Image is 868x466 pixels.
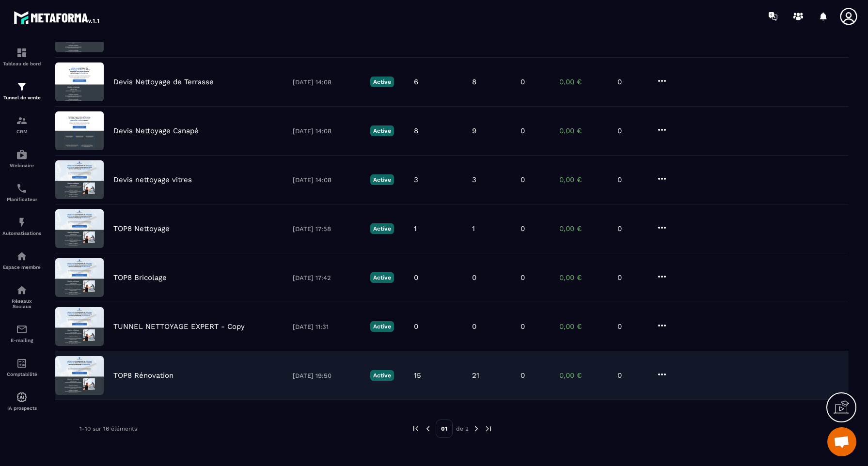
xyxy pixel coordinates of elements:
[414,175,418,184] p: 3
[484,424,493,433] img: next
[16,183,28,194] img: scheduler
[2,163,41,168] p: Webinaire
[16,115,28,126] img: formation
[2,298,41,309] p: Réseaux Sociaux
[559,273,608,282] p: 0,00 €
[472,322,476,331] p: 0
[16,81,28,93] img: formation
[370,174,394,185] p: Active
[2,277,41,316] a: social-networksocial-networkRéseaux Sociaux
[2,372,41,377] p: Comptabilité
[424,424,432,433] img: prev
[2,197,41,202] p: Planificateur
[370,77,394,87] p: Active
[472,175,476,184] p: 3
[14,9,101,26] img: logo
[2,95,41,100] p: Tunnel de vente
[472,371,479,380] p: 21
[414,322,418,331] p: 0
[370,125,394,136] p: Active
[370,321,394,332] p: Active
[293,225,361,233] p: [DATE] 17:58
[55,160,104,199] img: image
[521,224,525,233] p: 0
[293,323,361,330] p: [DATE] 11:31
[55,258,104,297] img: image
[113,322,245,331] p: TUNNEL NETTOYAGE EXPERT - Copy
[79,425,137,432] p: 1-10 sur 16 éléments
[414,126,418,135] p: 8
[113,175,192,184] p: Devis nettoyage vitres
[456,425,469,433] p: de 2
[2,264,41,270] p: Espace membre
[370,272,394,283] p: Active
[617,224,647,233] p: 0
[2,338,41,343] p: E-mailing
[472,424,481,433] img: next
[414,371,421,380] p: 15
[617,322,647,331] p: 0
[559,78,608,86] p: 0,00 €
[472,273,476,282] p: 0
[559,224,608,233] p: 0,00 €
[414,224,417,233] p: 1
[16,391,28,403] img: automations
[113,78,214,86] p: Devis Nettoyage de Terrasse
[472,78,476,86] p: 8
[414,78,418,86] p: 6
[2,129,41,134] p: CRM
[16,149,28,160] img: automations
[293,176,361,184] p: [DATE] 14:08
[472,224,475,233] p: 1
[2,74,41,108] a: formationformationTunnel de vente
[521,371,525,380] p: 0
[55,209,104,248] img: image
[16,47,28,59] img: formation
[55,356,104,395] img: image
[2,209,41,243] a: automationsautomationsAutomatisations
[2,40,41,74] a: formationformationTableau de bord
[617,126,647,135] p: 0
[2,108,41,141] a: formationformationCRM
[2,316,41,350] a: emailemailE-mailing
[2,243,41,277] a: automationsautomationsEspace membre
[521,322,525,331] p: 0
[411,424,420,433] img: prev
[293,78,361,86] p: [DATE] 14:08
[559,175,608,184] p: 0,00 €
[113,371,174,380] p: TOP8 Rénovation
[113,224,170,233] p: TOP8 Nettoyage
[16,250,28,262] img: automations
[472,126,476,135] p: 9
[559,322,608,331] p: 0,00 €
[16,324,28,335] img: email
[370,370,394,381] p: Active
[521,175,525,184] p: 0
[16,357,28,369] img: accountant
[16,217,28,228] img: automations
[113,126,199,135] p: Devis Nettoyage Canapé
[617,371,647,380] p: 0
[293,274,361,281] p: [DATE] 17:42
[617,78,647,86] p: 0
[559,371,608,380] p: 0,00 €
[293,372,361,379] p: [DATE] 19:50
[2,175,41,209] a: schedulerschedulerPlanificateur
[370,223,394,234] p: Active
[55,62,104,101] img: image
[521,273,525,282] p: 0
[2,350,41,384] a: accountantaccountantComptabilité
[2,141,41,175] a: automationsautomationsWebinaire
[617,273,647,282] p: 0
[55,111,104,150] img: image
[113,273,167,282] p: TOP8 Bricolage
[436,419,453,438] p: 01
[827,427,856,456] a: Ouvrir le chat
[414,273,418,282] p: 0
[293,127,361,135] p: [DATE] 14:08
[2,231,41,236] p: Automatisations
[2,405,41,411] p: IA prospects
[617,175,647,184] p: 0
[521,78,525,86] p: 0
[521,126,525,135] p: 0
